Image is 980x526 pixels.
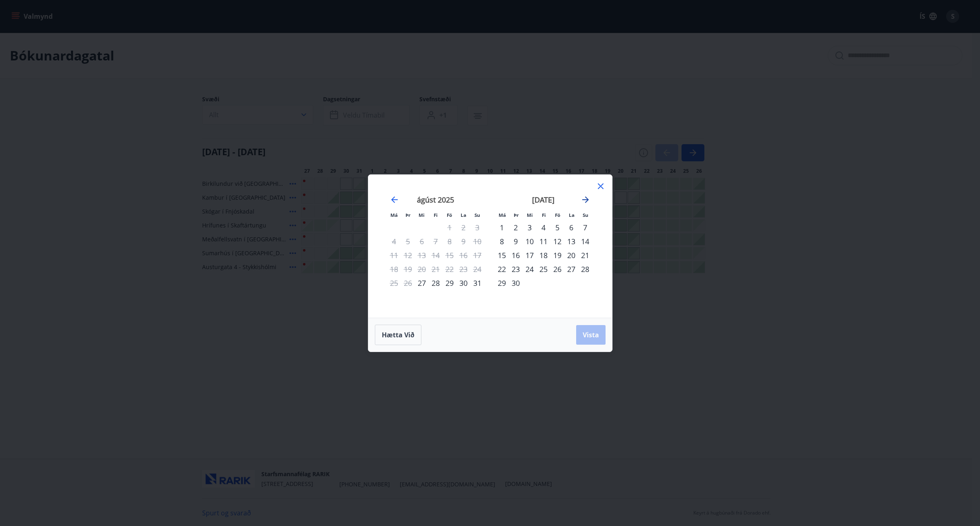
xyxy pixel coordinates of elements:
[581,195,590,205] div: Move forward to switch to the next month.
[415,262,429,276] td: Not available. miðvikudagur, 20. ágúst 2025
[578,248,592,262] div: 21
[443,234,457,248] td: Not available. föstudagur, 8. ágúst 2025
[523,248,537,262] div: 17
[443,276,457,290] div: 29
[542,212,546,218] small: Fi
[401,248,415,262] td: Not available. þriðjudagur, 12. ágúst 2025
[550,234,564,248] td: Choose föstudagur, 12. september 2025 as your check-in date. It’s available.
[509,276,523,290] td: Choose þriðjudagur, 30. september 2025 as your check-in date. It’s available.
[470,248,484,262] td: Not available. sunnudagur, 17. ágúst 2025
[578,221,592,234] div: 7
[495,234,509,248] div: 8
[495,221,509,234] td: Choose mánudagur, 1. september 2025 as your check-in date. It’s available.
[443,276,457,290] td: Choose föstudagur, 29. ágúst 2025 as your check-in date. It’s available.
[415,276,429,290] td: Choose miðvikudagur, 27. ágúst 2025 as your check-in date. It’s available.
[401,276,415,290] td: Not available. þriðjudagur, 26. ágúst 2025
[509,234,523,248] div: 9
[578,262,592,276] td: Choose sunnudagur, 28. september 2025 as your check-in date. It’s available.
[461,212,466,218] small: La
[537,248,550,262] div: 18
[419,212,425,218] small: Mi
[509,248,523,262] td: Choose þriðjudagur, 16. september 2025 as your check-in date. It’s available.
[443,221,457,234] td: Not available. föstudagur, 1. ágúst 2025
[527,212,533,218] small: Mi
[457,234,470,248] td: Not available. laugardagur, 9. ágúst 2025
[523,248,537,262] td: Choose miðvikudagur, 17. september 2025 as your check-in date. It’s available.
[495,276,509,290] div: 29
[415,276,429,290] div: 27
[550,234,564,248] div: 12
[415,234,429,248] td: Not available. miðvikudagur, 6. ágúst 2025
[470,276,484,290] div: 31
[578,221,592,234] td: Choose sunnudagur, 7. september 2025 as your check-in date. It’s available.
[387,262,401,276] td: Not available. mánudagur, 18. ágúst 2025
[509,276,523,290] div: 30
[434,212,438,218] small: Fi
[550,248,564,262] td: Choose föstudagur, 19. september 2025 as your check-in date. It’s available.
[495,262,509,276] div: 22
[457,276,470,290] td: Choose laugardagur, 30. ágúst 2025 as your check-in date. It’s available.
[550,221,564,234] div: 5
[401,262,415,276] td: Not available. þriðjudagur, 19. ágúst 2025
[495,221,509,234] div: 1
[550,262,564,276] td: Choose föstudagur, 26. september 2025 as your check-in date. It’s available.
[537,234,550,248] td: Choose fimmtudagur, 11. september 2025 as your check-in date. It’s available.
[537,221,550,234] td: Choose fimmtudagur, 4. september 2025 as your check-in date. It’s available.
[550,262,564,276] div: 26
[429,262,443,276] td: Not available. fimmtudagur, 21. ágúst 2025
[405,212,410,218] small: Þr
[375,325,421,345] button: Hætta við
[564,262,578,276] div: 27
[537,262,550,276] td: Choose fimmtudagur, 25. september 2025 as your check-in date. It’s available.
[583,212,588,218] small: Su
[564,221,578,234] td: Choose laugardagur, 6. september 2025 as your check-in date. It’s available.
[390,212,398,218] small: Má
[457,221,470,234] td: Not available. laugardagur, 2. ágúst 2025
[564,262,578,276] td: Choose laugardagur, 27. september 2025 as your check-in date. It’s available.
[550,248,564,262] div: 19
[569,212,575,218] small: La
[555,212,560,218] small: Fö
[387,234,401,248] td: Not available. mánudagur, 4. ágúst 2025
[378,185,602,308] div: Calendar
[429,234,443,248] td: Not available. fimmtudagur, 7. ágúst 2025
[523,221,537,234] div: 3
[537,234,550,248] div: 11
[523,234,537,248] div: 10
[509,221,523,234] div: 2
[382,330,414,339] span: Hætta við
[523,221,537,234] td: Choose miðvikudagur, 3. september 2025 as your check-in date. It’s available.
[443,262,457,276] td: Not available. föstudagur, 22. ágúst 2025
[470,221,484,234] td: Not available. sunnudagur, 3. ágúst 2025
[509,262,523,276] div: 23
[495,248,509,262] div: 15
[495,234,509,248] td: Choose mánudagur, 8. september 2025 as your check-in date. It’s available.
[387,276,401,290] td: Not available. mánudagur, 25. ágúst 2025
[564,234,578,248] td: Choose laugardagur, 13. september 2025 as your check-in date. It’s available.
[415,248,429,262] td: Not available. miðvikudagur, 13. ágúst 2025
[470,234,484,248] td: Not available. sunnudagur, 10. ágúst 2025
[387,248,401,262] td: Not available. mánudagur, 11. ágúst 2025
[550,221,564,234] td: Choose föstudagur, 5. september 2025 as your check-in date. It’s available.
[537,262,550,276] div: 25
[509,221,523,234] td: Choose þriðjudagur, 2. september 2025 as your check-in date. It’s available.
[564,248,578,262] td: Choose laugardagur, 20. september 2025 as your check-in date. It’s available.
[457,276,470,290] div: 30
[578,262,592,276] div: 28
[537,221,550,234] div: 4
[564,248,578,262] div: 20
[495,262,509,276] td: Choose mánudagur, 22. september 2025 as your check-in date. It’s available.
[564,221,578,234] div: 6
[578,234,592,248] div: 14
[429,248,443,262] td: Not available. fimmtudagur, 14. ágúst 2025
[495,276,509,290] td: Choose mánudagur, 29. september 2025 as your check-in date. It’s available.
[470,276,484,290] td: Choose sunnudagur, 31. ágúst 2025 as your check-in date. It’s available.
[474,212,480,218] small: Su
[429,276,443,290] div: 28
[523,262,537,276] td: Choose miðvikudagur, 24. september 2025 as your check-in date. It’s available.
[578,234,592,248] td: Choose sunnudagur, 14. september 2025 as your check-in date. It’s available.
[509,248,523,262] div: 16
[429,276,443,290] td: Choose fimmtudagur, 28. ágúst 2025 as your check-in date. It’s available.
[514,212,519,218] small: Þr
[564,234,578,248] div: 13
